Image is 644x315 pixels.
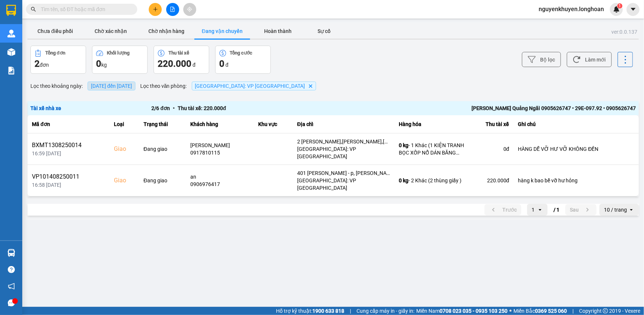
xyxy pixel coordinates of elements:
[31,7,36,12] span: search
[572,307,574,315] span: |
[254,115,293,133] th: Khu vực
[55,46,114,54] span: BXMT1308250014
[114,145,135,153] div: Giao
[537,207,543,213] svg: open
[27,24,83,39] button: Chưa điều phối
[114,176,135,185] div: Giao
[567,52,612,67] button: Làm mới
[194,24,250,39] button: Đang vận chuyển
[628,207,634,213] svg: open
[297,145,390,160] div: [GEOGRAPHIC_DATA]: VP [GEOGRAPHIC_DATA]
[8,266,15,273] span: question-circle
[149,3,162,16] button: plus
[29,11,168,19] strong: BIÊN NHẬN VẬN CHUYỂN BẢO AN EXPRESS
[250,24,306,39] button: Hoàn thành
[553,205,559,214] span: / 1
[195,83,305,89] span: Quảng Ngãi: VP Trường Chinh
[32,46,114,53] span: Mã đơn:
[513,307,567,315] span: Miền Bắc
[8,283,15,290] span: notification
[484,204,521,215] button: previous page. current page 1 / 1
[30,105,61,111] span: Tài xế nhà xe
[399,178,408,183] span: 0 kg
[192,82,316,90] span: Quảng Ngãi: VP Trường Chinh, close by backspace
[297,138,390,145] div: 2 [PERSON_NAME],[PERSON_NAME],[GEOGRAPHIC_DATA]
[91,83,132,89] span: 15/08/2025 đến 15/08/2025
[151,104,394,112] div: 2 / 6 đơn Thu tài xế: 220.000 đ
[535,308,567,314] strong: 0369 525 060
[140,82,187,90] span: Lọc theo văn phòng :
[603,308,608,314] span: copyright
[168,50,189,56] div: Thu tài xế
[416,307,507,315] span: Miền Nam
[30,82,83,90] span: Lọc theo khoảng ngày :
[630,6,637,13] span: caret-down
[96,59,101,69] span: 0
[34,58,82,70] div: đơn
[8,299,15,306] span: message
[139,115,186,133] th: Trạng thái
[154,46,209,74] button: Thu tài xế220.000 đ
[522,52,561,67] button: Bộ lọc
[297,169,390,177] div: 401 [PERSON_NAME] - p, [PERSON_NAME] - [GEOGRAPHIC_DATA]
[170,105,178,111] span: •
[215,46,271,74] button: Tổng cước0 đ
[88,82,135,90] span: [DATE] đến [DATE]
[186,115,254,133] th: Khách hàng
[308,84,313,88] svg: Delete
[190,149,249,156] div: 0917810115
[107,50,129,56] div: Khối lượng
[158,58,205,70] div: đ
[139,24,194,39] button: Chờ nhận hàng
[144,177,181,184] div: Đang giao
[6,5,16,16] img: logo-vxr
[32,141,105,150] div: BXMT1308250014
[158,59,191,69] span: 220.000
[92,46,148,74] button: Khối lượng0kg
[32,150,105,157] div: 16:59 [DATE]
[153,7,158,12] span: plus
[604,206,627,213] div: 10 / trang
[219,58,267,70] div: đ
[399,177,464,184] div: - 2 Khác (2 thùng giấy )
[7,30,15,37] img: warehouse-icon
[34,59,40,69] span: 2
[7,48,15,56] img: warehouse-icon
[109,115,139,133] th: Loại
[312,308,344,314] strong: 1900 633 818
[190,173,249,180] div: an
[7,249,15,257] img: warehouse-icon
[32,172,105,181] div: VP101408250011
[45,50,65,56] div: Tổng đơn
[565,204,597,215] button: next page. current page 1 / 1
[356,307,414,315] span: Cung cấp máy in - giấy in:
[190,142,249,149] div: [PERSON_NAME]
[293,115,394,133] th: Địa chỉ
[350,307,351,315] span: |
[514,115,639,133] th: Ghi chú
[618,3,621,9] span: 1
[276,307,344,315] span: Hỗ trợ kỹ thuật:
[394,104,636,112] div: [PERSON_NAME] Quảng Ngãi 0905626747 • 29E-097.92 • 0905626747
[96,58,144,70] div: kg
[7,55,139,69] span: 17:08:15 [DATE] -
[27,115,109,133] th: Mã đơn
[297,177,390,192] div: [GEOGRAPHIC_DATA]: VP [GEOGRAPHIC_DATA]
[187,7,192,12] span: aim
[32,181,105,189] div: 16:58 [DATE]
[41,5,128,13] input: Tìm tên, số ĐT hoặc mã đơn
[144,145,181,153] div: Đang giao
[83,24,139,39] button: Chờ xác nhận
[473,120,509,129] div: Thu tài xế
[518,145,634,153] div: HÀNG DỄ VỠ HƯ VỠ KHÔNG ĐỀN
[440,308,507,314] strong: 0708 023 035 - 0935 103 250
[533,4,610,14] span: nguyenkhuyen.longhoan
[183,3,196,16] button: aim
[613,6,620,13] img: icon-new-feature
[170,7,175,12] span: file-add
[219,59,224,69] span: 0
[627,3,640,16] button: caret-down
[509,309,512,312] span: ⚪️
[7,67,15,74] img: solution-icon
[26,21,170,26] strong: (Công Ty TNHH Chuyển Phát Nhanh Bảo An - MST: 0109597835)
